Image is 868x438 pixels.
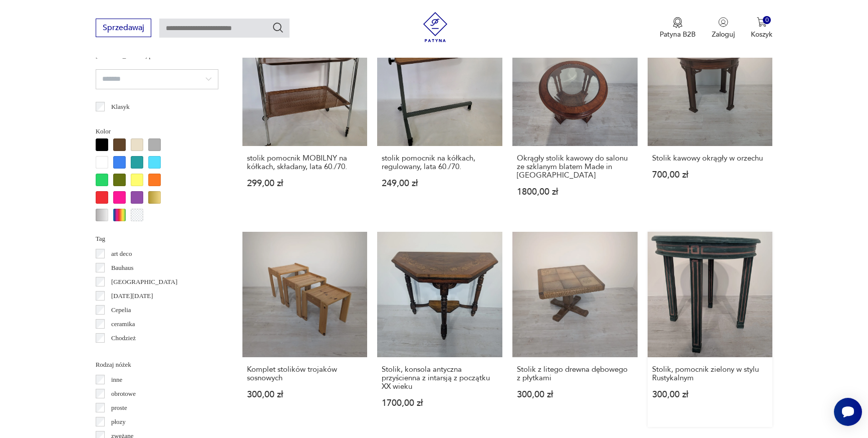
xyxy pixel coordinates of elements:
h3: Komplet stolików trojaków sosnowych [247,365,363,382]
p: płozy [111,416,126,427]
p: Kolor [96,126,218,137]
h3: Okrągły stolik kawowy do salonu ze szklanym blatem Made in [GEOGRAPHIC_DATA] [517,154,633,180]
p: Chodzież [111,333,136,344]
p: [GEOGRAPHIC_DATA] [111,276,178,287]
p: Cepelia [111,305,131,316]
p: art deco [111,248,132,259]
p: 1800,00 zł [517,188,633,196]
button: Sprzedawaj [96,19,151,37]
p: 299,00 zł [247,179,363,188]
a: Stolik, konsola antyczna przyścienna z intarsją z początku XX wiekuStolik, konsola antyczna przyś... [377,232,502,427]
p: inne [111,374,122,385]
a: Komplet stolików trojaków sosnowychKomplet stolików trojaków sosnowych300,00 zł [242,232,368,427]
a: Stolik, pomocnik zielony w stylu RustykalnymStolik, pomocnik zielony w stylu Rustykalnym300,00 zł [648,232,773,427]
button: 0Koszyk [751,17,772,39]
p: Klasyk [111,101,130,112]
p: obrotowe [111,388,136,399]
img: Ikona medalu [673,17,683,28]
div: 0 [763,16,771,25]
p: 300,00 zł [517,390,633,399]
p: 700,00 zł [652,171,768,179]
p: proste [111,402,127,413]
button: Zaloguj [712,17,735,39]
p: Ćmielów [111,347,135,358]
p: Rodzaj nóżek [96,359,218,370]
p: Bauhaus [111,262,134,273]
p: 300,00 zł [247,390,363,399]
h3: stolik pomocnik MOBILNY na kółkach, składany, lata 60./70. [247,154,363,171]
p: 249,00 zł [382,179,498,188]
img: Ikona koszyka [757,17,767,27]
p: Zaloguj [712,30,735,39]
a: Sprzedawaj [96,25,151,32]
a: Stolik z litego drewna dębowego z płytkamiStolik z litego drewna dębowego z płytkami300,00 zł [512,232,638,427]
p: 1700,00 zł [382,399,498,407]
img: Patyna - sklep z meblami i dekoracjami vintage [420,12,450,42]
a: Stolik kawowy okrągły w orzechuStolik kawowy okrągły w orzechu700,00 zł [648,21,773,216]
p: Patyna B2B [660,30,696,39]
iframe: Smartsupp widget button [834,398,862,426]
p: 300,00 zł [652,390,768,399]
a: stolik pomocnik MOBILNY na kółkach, składany, lata 60./70.stolik pomocnik MOBILNY na kółkach, skł... [242,21,368,216]
p: ceramika [111,319,135,330]
a: Okrągły stolik kawowy do salonu ze szklanym blatem Made in ItalyOkrągły stolik kawowy do salonu z... [512,21,638,216]
a: stolik pomocnik na kółkach, regulowany, lata 60./70.stolik pomocnik na kółkach, regulowany, lata ... [377,21,502,216]
a: Ikona medaluPatyna B2B [660,17,696,39]
h3: Stolik, pomocnik zielony w stylu Rustykalnym [652,365,768,382]
button: Patyna B2B [660,17,696,39]
h3: Stolik kawowy okrągły w orzechu [652,154,768,163]
h3: stolik pomocnik na kółkach, regulowany, lata 60./70. [382,154,498,171]
button: Szukaj [272,22,284,34]
img: Ikonka użytkownika [718,17,728,27]
h3: Stolik, konsola antyczna przyścienna z intarsją z początku XX wieku [382,365,498,391]
p: [DATE][DATE] [111,290,153,302]
h3: Stolik z litego drewna dębowego z płytkami [517,365,633,382]
p: Koszyk [751,30,772,39]
p: Tag [96,233,218,244]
